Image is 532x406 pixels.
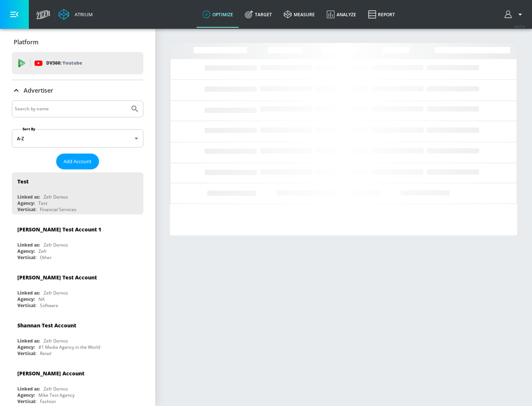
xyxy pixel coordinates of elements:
div: Fashion [40,398,56,405]
input: Search by name [15,104,127,114]
div: TestLinked as:Zefr DemosAgency:TestVertical:Financial Services [12,172,143,214]
div: Vertical: [17,302,36,309]
div: [PERSON_NAME] Test Account 1 [17,226,101,233]
div: Zefr [38,248,47,254]
button: Add Account [56,154,99,169]
div: Shannan Test AccountLinked as:Zefr DemosAgency:#1 Media Agency in the WorldVertical:Retail [12,316,143,358]
p: Advertiser [24,86,53,94]
div: Platform [12,32,143,52]
div: Vertical: [17,398,36,405]
div: A-Z [12,129,143,148]
div: Shannan Test Account [17,322,76,329]
a: optimize [197,1,239,28]
div: [PERSON_NAME] Test Account 1Linked as:Zefr DemosAgency:ZefrVertical:Other [12,220,143,262]
div: Agency: [17,248,35,254]
div: Agency: [17,344,35,350]
div: Zefr Demos [44,290,68,296]
div: DV360: Youtube [12,52,143,74]
a: Analyze [321,1,362,28]
a: Report [362,1,401,28]
label: Sort By [21,127,37,131]
div: Agency: [17,200,35,206]
div: Linked as: [17,338,40,344]
div: Agency: [17,392,35,398]
div: Vertical: [17,254,36,261]
div: Vertical: [17,206,36,213]
div: [PERSON_NAME] Account [17,370,84,377]
p: Youtube [62,59,82,67]
div: [PERSON_NAME] Test Account [17,274,97,281]
div: Linked as: [17,242,40,248]
div: Linked as: [17,386,40,392]
p: Platform [14,38,38,46]
div: Zefr Demos [44,242,68,248]
span: Add Account [64,157,92,166]
a: measure [278,1,321,28]
div: #1 Media Agency in the World [38,344,100,350]
div: Test [38,200,47,206]
div: Test [17,178,28,185]
div: Linked as: [17,194,40,200]
div: Vertical: [17,350,36,357]
a: Atrium [58,9,93,20]
div: [PERSON_NAME] Test AccountLinked as:Zefr DemosAgency:NAVertical:Software [12,268,143,310]
p: DV360: [46,59,82,67]
span: v 4.25.4 [514,24,525,28]
div: Software [40,302,58,309]
div: Zefr Demos [44,194,68,200]
div: Advertiser [12,80,143,101]
div: Zefr Demos [44,386,68,392]
div: Zefr Demos [44,338,68,344]
div: Atrium [72,11,93,18]
div: Financial Services [40,206,76,213]
a: Target [239,1,278,28]
div: NA [38,296,45,302]
div: Mike Test Agency [38,392,75,398]
div: Agency: [17,296,35,302]
div: Other [40,254,52,261]
div: Linked as: [17,290,40,296]
div: Retail [40,350,51,357]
